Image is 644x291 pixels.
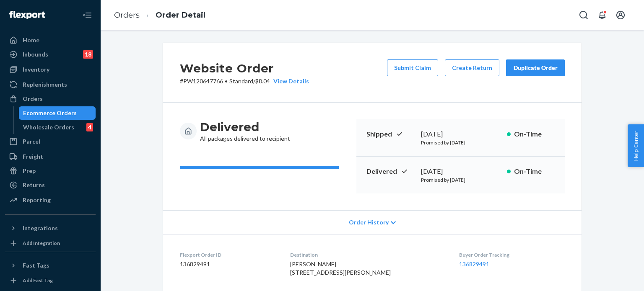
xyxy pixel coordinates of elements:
ol: breadcrumbs [107,3,212,28]
dt: Flexport Order ID [180,251,277,258]
button: Open notifications [594,7,610,23]
div: Home [23,36,39,44]
iframe: Find more information here [487,52,644,291]
p: # PW120647766 / $8.04 [180,77,309,85]
a: Inventory [5,63,96,76]
div: Parcel [23,137,40,146]
a: Inbounds18 [5,48,96,61]
p: Promised by [DATE] [421,176,500,183]
div: Reporting [23,196,51,204]
h2: Website Order [180,59,309,77]
button: Integrations [5,221,96,235]
div: [DATE] [421,167,500,176]
div: 18 [83,50,93,59]
button: Create Return [445,59,499,76]
a: Reporting [5,193,96,207]
p: Shipped [366,129,414,139]
span: • [225,77,228,85]
div: Wholesale Orders [23,123,74,131]
div: Inventory [23,65,49,74]
span: [PERSON_NAME] [STREET_ADDRESS][PERSON_NAME] [290,260,391,276]
div: Fast Tags [23,261,49,270]
div: 4 [86,123,93,131]
div: Orders [23,95,43,103]
a: Orders [5,92,96,106]
dd: 136829491 [180,260,277,268]
a: Orders [114,10,140,20]
a: Parcel [5,135,96,148]
a: Add Integration [5,238,96,248]
a: Add Fast Tag [5,276,96,286]
div: Add Integration [23,239,60,247]
a: Wholesale Orders4 [19,121,96,134]
p: Promised by [DATE] [421,139,500,146]
button: View Details [270,77,309,85]
div: All packages delivered to recipient [200,119,290,143]
span: Standard [229,77,253,85]
img: Flexport logo [9,11,45,19]
button: Open Search Box [575,7,592,23]
button: Submit Claim [387,59,438,76]
a: Freight [5,150,96,163]
button: Fast Tags [5,259,96,272]
button: Close Navigation [79,7,96,23]
div: Replenishments [23,80,67,89]
a: Order Detail [156,10,205,20]
div: Add Fast Tag [23,277,53,284]
a: Home [5,33,96,47]
a: 136829491 [459,260,489,268]
div: Integrations [23,224,58,232]
p: Delivered [366,167,414,176]
div: Freight [23,152,43,161]
dt: Buyer Order Tracking [459,251,565,258]
a: Replenishments [5,78,96,91]
div: Inbounds [23,50,48,59]
div: [DATE] [421,129,500,139]
a: Returns [5,178,96,192]
dt: Destination [290,251,446,258]
span: Order History [349,218,389,227]
h3: Delivered [200,119,290,134]
div: Prep [23,167,36,175]
button: Open account menu [612,7,629,23]
a: Prep [5,164,96,178]
div: Ecommerce Orders [23,109,77,117]
div: Returns [23,181,45,189]
a: Ecommerce Orders [19,106,96,120]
